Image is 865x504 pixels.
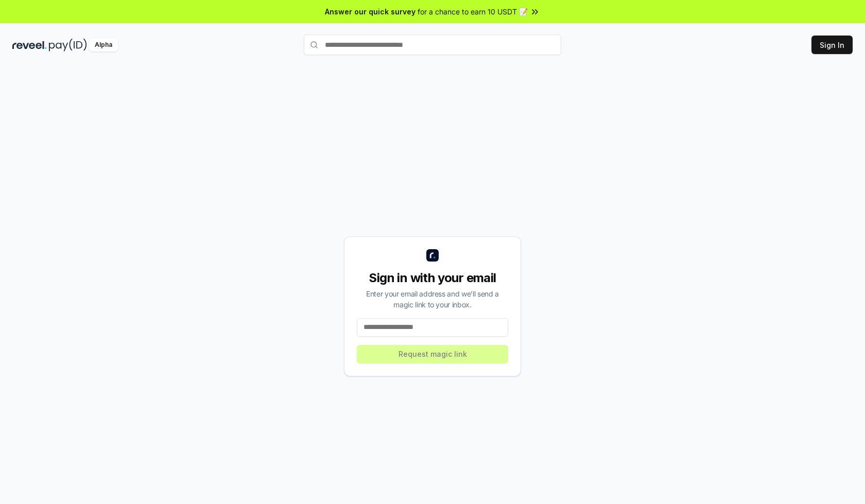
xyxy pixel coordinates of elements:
[89,39,118,51] div: Alpha
[325,6,416,17] span: Answer our quick survey
[357,288,508,310] div: Enter your email address and we’ll send a magic link to your inbox.
[811,36,853,54] button: Sign In
[426,249,439,262] img: logo_small
[12,39,47,51] img: reveel_dark
[357,270,508,286] div: Sign in with your email
[49,39,87,51] img: pay_id
[418,6,528,17] span: for a chance to earn 10 USDT 📝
